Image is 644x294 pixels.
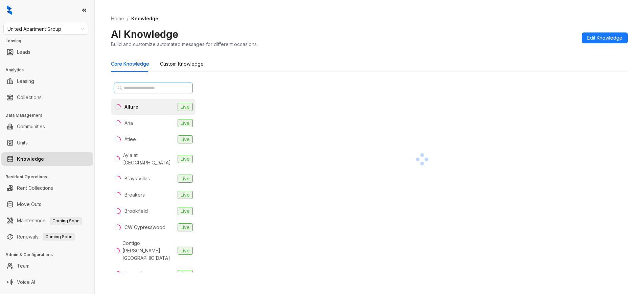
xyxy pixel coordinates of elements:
li: Voice AI [1,275,93,289]
h2: AI Knowledge [111,28,178,41]
div: Build and customize automated messages for different occasions. [111,41,258,48]
img: logo [7,5,12,15]
li: Renewals [1,230,93,244]
div: Atlee [124,136,136,143]
a: RenewalsComing Soon [17,230,75,244]
span: United Apartment Group [7,24,84,34]
li: Rent Collections [1,181,93,195]
div: Contigo [PERSON_NAME][GEOGRAPHIC_DATA] [122,240,175,262]
div: Ayla at [GEOGRAPHIC_DATA] [123,152,175,166]
a: Collections [17,91,42,104]
a: Units [17,136,28,150]
span: Edit Knowledge [587,34,622,42]
div: Core Knowledge [111,60,149,68]
a: Home [110,15,125,22]
span: Coming Soon [43,233,75,241]
h3: Data Management [5,112,94,118]
h3: Resident Operations [5,174,94,180]
a: Knowledge [17,152,44,166]
a: Move Outs [17,198,41,211]
div: Custom Knowledge [160,60,204,68]
span: Live [178,223,193,231]
a: Leads [17,45,30,59]
div: CW Cypresswood [124,224,165,231]
span: Live [178,191,193,199]
h3: Leasing [5,38,94,44]
span: Coming Soon [50,217,82,225]
span: Live [178,119,193,127]
li: Leasing [1,74,93,88]
a: Voice AI [17,275,35,289]
span: Live [178,175,193,183]
div: Breakers [124,191,145,199]
span: search [118,86,122,90]
span: Live [178,247,193,255]
div: Brays Villas [124,175,150,182]
li: Move Outs [1,198,93,211]
span: Live [178,103,193,111]
span: Live [178,207,193,215]
li: Communities [1,120,93,133]
h3: Admin & Configurations [5,252,94,258]
span: Knowledge [131,16,158,21]
li: Collections [1,91,93,104]
li: Maintenance [1,214,93,227]
h3: Analytics [5,67,94,73]
a: Rent Collections [17,181,53,195]
li: Leads [1,45,93,59]
div: Costa Biscaya [124,270,156,278]
a: Communities [17,120,45,133]
span: Live [178,270,193,278]
li: Team [1,259,93,273]
div: Aria [124,119,133,127]
a: Team [17,259,29,273]
button: Edit Knowledge [582,32,628,43]
a: Leasing [17,74,34,88]
div: Allure [124,103,138,111]
span: Live [178,155,193,163]
li: Knowledge [1,152,93,166]
li: Units [1,136,93,150]
div: Brookfield [124,207,148,215]
li: / [127,15,129,22]
span: Live [178,135,193,143]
